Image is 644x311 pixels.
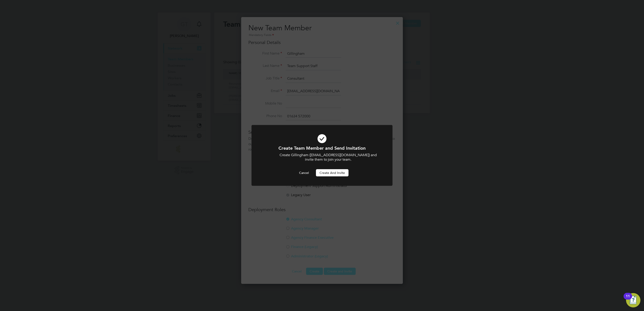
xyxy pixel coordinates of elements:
button: Open Resource Center, 11 new notifications [626,293,640,307]
div: 11 [626,296,630,302]
button: Cancel [296,169,312,176]
button: Create and invite [316,169,348,176]
p: Create Gillingham ([EMAIL_ADDRESS][DOMAIN_NAME]) and invite them to join your team. [276,153,380,162]
h1: Create Team Member and Send Invitation [264,145,380,151]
